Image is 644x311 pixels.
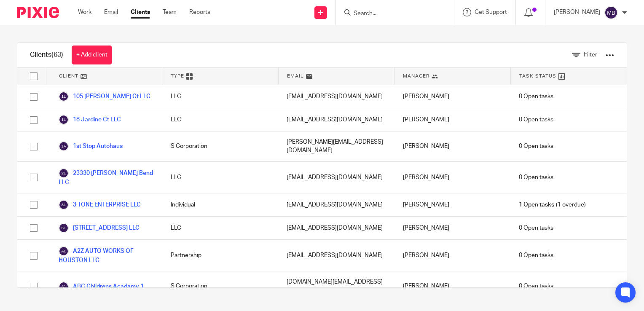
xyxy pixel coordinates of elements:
[475,9,507,15] span: Get Support
[394,271,511,301] div: [PERSON_NAME]
[59,115,69,125] img: svg%3E
[519,115,553,124] span: 0 Open tasks
[59,246,69,256] img: svg%3E
[519,72,556,80] span: Task Status
[394,217,511,239] div: [PERSON_NAME]
[519,224,553,232] span: 0 Open tasks
[519,201,554,209] span: 1 Open tasks
[394,85,511,108] div: [PERSON_NAME]
[59,91,150,102] a: 105 [PERSON_NAME] Ct LLC
[394,193,511,216] div: [PERSON_NAME]
[72,46,112,64] a: + Add client
[171,72,184,80] span: Type
[26,68,42,84] input: Select all
[59,282,144,292] a: ABC Childrens Acadamy 1
[59,141,123,151] a: 1st Stop Autohaus
[394,162,511,193] div: [PERSON_NAME]
[189,8,210,16] a: Reports
[403,72,429,80] span: Manager
[584,52,597,58] span: Filter
[162,217,279,239] div: LLC
[162,162,279,193] div: LLC
[51,51,63,58] span: (63)
[78,8,91,16] a: Work
[59,72,78,80] span: Client
[278,240,394,271] div: [EMAIL_ADDRESS][DOMAIN_NAME]
[162,85,279,108] div: LLC
[604,6,618,19] img: svg%3E
[59,282,69,292] img: svg%3E
[59,246,154,265] a: A2Z AUTO WORKS OF HOUSTON LLC
[278,217,394,239] div: [EMAIL_ADDRESS][DOMAIN_NAME]
[59,200,69,210] img: svg%3E
[163,8,177,16] a: Team
[394,131,511,161] div: [PERSON_NAME]
[353,10,429,18] input: Search
[162,193,279,216] div: Individual
[278,131,394,161] div: [PERSON_NAME][EMAIL_ADDRESS][DOMAIN_NAME]
[17,7,59,18] img: Pixie
[59,168,69,178] img: svg%3E
[131,8,150,16] a: Clients
[59,115,121,125] a: 18 Jardine Ct LLC
[59,223,140,233] a: [STREET_ADDRESS] LLC
[278,162,394,193] div: [EMAIL_ADDRESS][DOMAIN_NAME]
[162,271,279,301] div: S Corporation
[59,168,154,187] a: 23330 [PERSON_NAME] Bend LLC
[59,141,69,151] img: svg%3E
[278,193,394,216] div: [EMAIL_ADDRESS][DOMAIN_NAME]
[278,271,394,301] div: [DOMAIN_NAME][EMAIL_ADDRESS][DOMAIN_NAME]
[59,223,69,233] img: svg%3E
[30,51,63,59] h1: Clients
[519,92,553,101] span: 0 Open tasks
[394,108,511,131] div: [PERSON_NAME]
[59,91,69,102] img: svg%3E
[162,108,279,131] div: LLC
[104,8,118,16] a: Email
[278,108,394,131] div: [EMAIL_ADDRESS][DOMAIN_NAME]
[519,282,553,290] span: 0 Open tasks
[162,240,279,271] div: Partnership
[554,8,600,16] p: [PERSON_NAME]
[278,85,394,108] div: [EMAIL_ADDRESS][DOMAIN_NAME]
[519,173,553,182] span: 0 Open tasks
[519,142,553,150] span: 0 Open tasks
[394,240,511,271] div: [PERSON_NAME]
[519,201,585,209] span: (1 overdue)
[519,251,553,260] span: 0 Open tasks
[59,200,141,210] a: 3 TONE ENTERPRISE LLC
[287,72,304,80] span: Email
[162,131,279,161] div: S Corporation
